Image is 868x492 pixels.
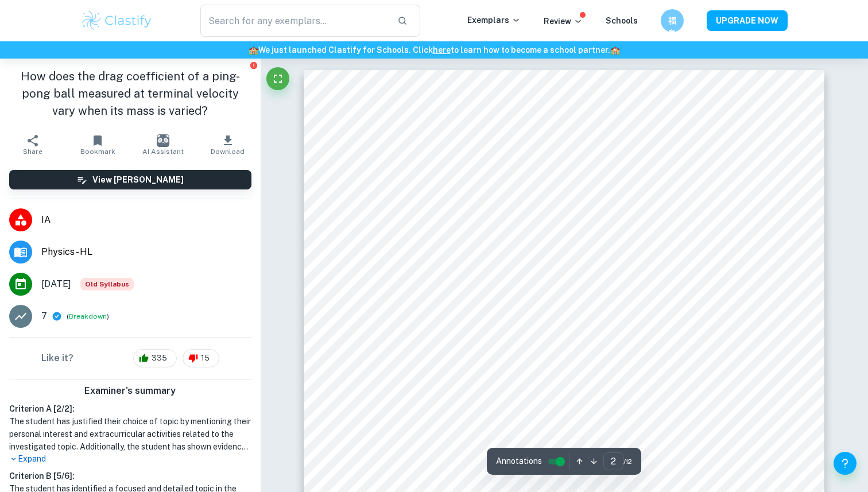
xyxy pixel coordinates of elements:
h6: Criterion A [ 2 / 2 ]: [9,402,251,415]
span: 15 [195,352,216,364]
span: Annotations [496,455,542,467]
p: 7 [41,309,47,323]
h6: We just launched Clastify for Schools. Click to learn how to become a school partner. [2,44,866,56]
span: IA [41,213,251,227]
button: Breakdown [69,311,107,321]
div: Starting from the May 2025 session, the Physics IA requirements have changed. It's OK to refer to... [80,278,134,290]
span: ( ) [67,311,109,322]
span: Old Syllabus [80,278,134,290]
button: Help and Feedback [834,452,857,475]
h6: Criterion B [ 5 / 6 ]: [9,470,251,482]
button: UPGRADE NOW [707,10,788,31]
span: [DATE] [41,277,71,291]
h6: Like it? [41,351,73,365]
span: Share [23,148,42,156]
h6: View [PERSON_NAME] [92,173,184,186]
input: Search for any exemplars... [200,5,388,37]
span: Physics - HL [41,245,251,259]
button: 福島 [661,9,684,32]
span: Download [211,148,245,156]
h1: The student has justified their choice of topic by mentioning their personal interest and extracu... [9,415,251,453]
div: 15 [183,349,219,367]
span: / 12 [623,456,632,467]
h1: How does the drag coefficient of a ping-pong ball measured at terminal velocity vary when its mas... [9,68,251,119]
p: Review [544,15,583,28]
button: Report issue [250,61,258,69]
p: Exemplars [467,14,521,26]
span: 🏫 [249,45,258,55]
a: Schools [606,16,638,25]
p: Expand [9,453,251,465]
div: 335 [133,349,177,367]
span: 🏫 [610,45,620,55]
button: Bookmark [65,129,130,161]
span: AI Assistant [142,148,184,156]
span: Bookmark [80,148,115,156]
button: Fullscreen [266,67,289,90]
button: Download [195,129,260,161]
h6: 福島 [666,14,679,27]
span: 335 [145,352,173,364]
img: AI Assistant [157,134,169,147]
button: AI Assistant [130,129,195,161]
a: here [433,45,451,55]
button: View [PERSON_NAME] [9,170,251,189]
img: Clastify logo [80,9,153,32]
h6: Examiner's summary [5,384,256,398]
